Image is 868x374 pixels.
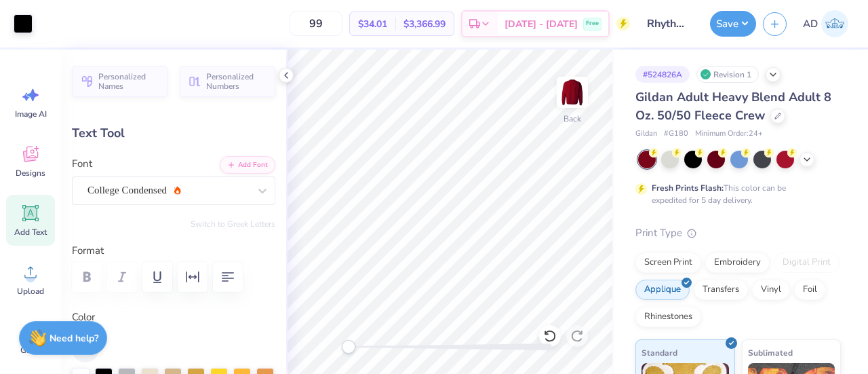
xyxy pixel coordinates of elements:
[821,10,848,37] img: Ava Dee
[505,17,578,31] span: [DATE] - [DATE]
[635,225,841,241] div: Print Type
[206,72,267,91] span: Personalized Numbers
[559,79,586,106] img: Back
[635,280,690,300] div: Applique
[564,113,581,125] div: Back
[797,10,854,37] a: AD
[98,72,159,91] span: Personalized Names
[637,10,703,37] input: Untitled Design
[50,332,98,345] strong: Need help?
[652,182,818,206] div: This color can be expedited for 5 day delivery.
[180,66,275,97] button: Personalized Numbers
[16,168,45,179] span: Designs
[290,12,342,36] input: – –
[695,128,763,140] span: Minimum Order: 24 +
[642,345,677,360] span: Standard
[635,307,701,327] div: Rhinestones
[694,280,748,300] div: Transfers
[191,219,275,229] button: Switch to Greek Letters
[72,156,92,172] label: Font
[705,253,770,273] div: Embroidery
[696,66,759,83] div: Revision 1
[635,253,701,273] div: Screen Print
[14,227,47,238] span: Add Text
[72,124,275,143] div: Text Tool
[752,280,790,300] div: Vinyl
[403,17,446,31] span: $3,366.99
[652,183,724,193] strong: Fresh Prints Flash:
[803,16,818,32] span: AD
[72,310,275,325] label: Color
[220,156,275,174] button: Add Font
[358,17,387,31] span: $34.01
[342,340,355,354] div: Accessibility label
[710,11,756,37] button: Save
[17,286,44,297] span: Upload
[72,66,167,97] button: Personalized Names
[72,243,275,259] label: Format
[794,280,826,300] div: Foil
[635,128,657,140] span: Gildan
[635,66,690,83] div: # 524826A
[586,19,599,29] span: Free
[664,128,688,140] span: # G180
[635,89,831,124] span: Gildan Adult Heavy Blend Adult 8 Oz. 50/50 Fleece Crew
[15,109,47,119] span: Image AI
[774,253,840,273] div: Digital Print
[748,345,793,360] span: Sublimated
